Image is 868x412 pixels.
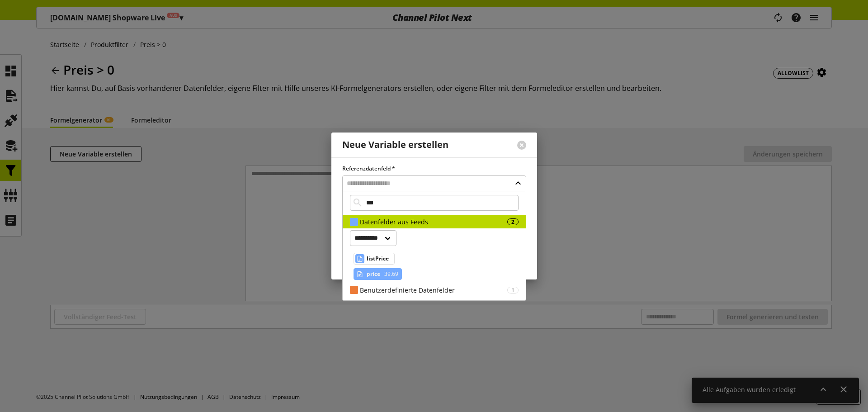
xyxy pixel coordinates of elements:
[507,218,519,225] div: 2
[360,217,507,227] div: Datenfelder aus Feeds
[342,140,448,150] div: Neue Variable erstellen
[367,253,389,264] span: listPrice
[342,165,526,173] label: Referenzdatenfeld *
[360,285,507,295] div: Benutzerdefinierte Datenfelder
[382,269,398,279] span: 39.69
[367,269,380,279] span: price
[507,287,519,294] div: 1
